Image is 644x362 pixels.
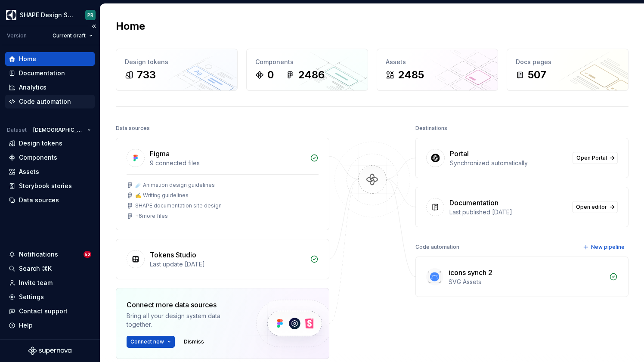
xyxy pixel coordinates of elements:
div: SHAPE documentation site design [135,202,222,209]
span: Connect new [130,338,164,345]
div: Settings [19,293,44,301]
div: SHAPE Design System [20,11,75,19]
a: Settings [5,290,95,304]
div: ✍️ Writing guidelines [135,192,189,199]
div: + 6 more files [135,213,168,220]
div: Assets [386,58,489,66]
button: Dismiss [180,336,208,348]
div: Destinations [415,122,447,134]
a: Design tokens733 [116,49,238,91]
span: New pipeline [591,244,625,251]
div: Portal [450,149,469,159]
div: Search ⌘K [19,264,52,273]
div: Tokens Studio [150,250,196,260]
button: Collapse sidebar [88,20,100,32]
a: Design tokens [5,136,95,150]
div: Documentation [19,69,65,77]
a: Assets [5,165,95,179]
button: Notifications52 [5,248,95,261]
button: Connect new [127,336,175,348]
div: Version [7,32,27,39]
div: Storybook stories [19,182,72,190]
div: ☄️ Animation design guidelines [135,182,215,189]
div: Components [19,153,57,162]
button: Help [5,319,95,332]
div: Help [19,321,33,330]
div: Notifications [19,250,58,259]
div: 507 [528,68,546,82]
div: 2486 [298,68,325,82]
div: 0 [267,68,274,82]
div: Docs pages [516,58,619,66]
button: SHAPE Design SystemPR [2,6,98,24]
h2: Home [116,19,145,33]
a: Open editor [572,201,618,213]
div: Last published [DATE] [449,208,567,217]
div: Code automation [19,97,71,106]
div: Home [19,55,36,63]
div: Contact support [19,307,68,316]
div: Connect more data sources [127,300,241,310]
div: Components [255,58,359,66]
span: Open Portal [576,155,607,161]
div: 9 connected files [150,159,305,167]
span: Dismiss [184,338,204,345]
div: PR [87,12,93,19]
a: Open Portal [573,152,618,164]
a: Invite team [5,276,95,290]
div: Synchronized automatically [450,159,568,167]
a: Documentation [5,66,95,80]
span: Open editor [576,204,607,210]
a: Docs pages507 [507,49,629,91]
button: Search ⌘K [5,262,95,275]
button: Current draft [49,30,96,42]
a: Figma9 connected files☄️ Animation design guidelines✍️ Writing guidelinesSHAPE documentation site... [116,138,329,230]
div: Code automation [415,241,459,253]
a: Code automation [5,95,95,108]
div: Data sources [116,122,150,134]
button: New pipeline [580,241,629,253]
div: 733 [137,68,156,82]
div: Dataset [7,127,27,133]
div: Last update [DATE] [150,260,305,269]
div: Data sources [19,196,59,204]
span: 52 [84,251,91,258]
div: Documentation [449,198,498,208]
a: Components02486 [246,49,368,91]
a: Data sources [5,193,95,207]
div: Analytics [19,83,46,92]
div: Design tokens [19,139,62,148]
div: Design tokens [125,58,229,66]
svg: Supernova Logo [28,347,71,355]
a: Tokens StudioLast update [DATE] [116,239,329,279]
a: Storybook stories [5,179,95,193]
a: Components [5,151,95,164]
button: [DEMOGRAPHIC_DATA] [29,124,95,136]
span: Current draft [53,32,86,39]
span: [DEMOGRAPHIC_DATA] [33,127,84,133]
div: 2485 [398,68,424,82]
img: 1131f18f-9b94-42a4-847a-eabb54481545.png [6,10,16,20]
div: Figma [150,149,170,159]
a: Analytics [5,80,95,94]
div: Invite team [19,278,53,287]
a: Home [5,52,95,66]
button: Contact support [5,304,95,318]
a: Assets2485 [377,49,498,91]
div: SVG Assets [449,278,604,286]
div: icons synch 2 [449,267,492,278]
div: Assets [19,167,39,176]
div: Bring all your design system data together. [127,312,241,329]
